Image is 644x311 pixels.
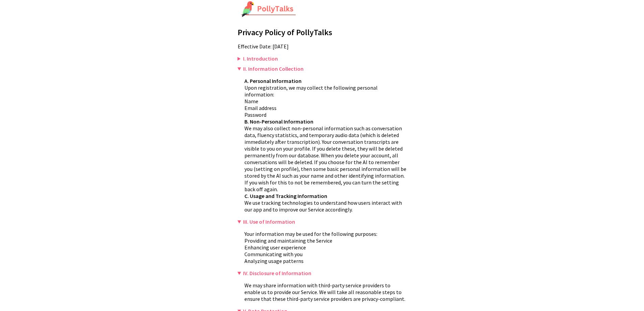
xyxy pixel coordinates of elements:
p: Effective Date: [DATE] [238,43,407,50]
summary: III. Use of Information [238,218,407,225]
p: Upon registration, we may collect the following personal information: Name Email address Password... [244,77,407,213]
b: C. Usage and Tracking Information [244,193,327,199]
b: B. Non-Personal Information [244,118,313,125]
p: We may share information with third-party service providers to enable us to provide our Service. ... [244,282,407,302]
b: A. Personal Information [244,77,302,84]
summary: I. Introduction [238,55,407,62]
p: Your information may be used for the following purposes: Providing and maintaining the Service En... [244,230,407,264]
summary: II. Information Collection [238,65,407,72]
img: PollyTalks Logo [241,1,296,18]
h1: Privacy Policy of PollyTalks [238,27,407,38]
summary: IV. Disclosure of Information [238,270,407,276]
